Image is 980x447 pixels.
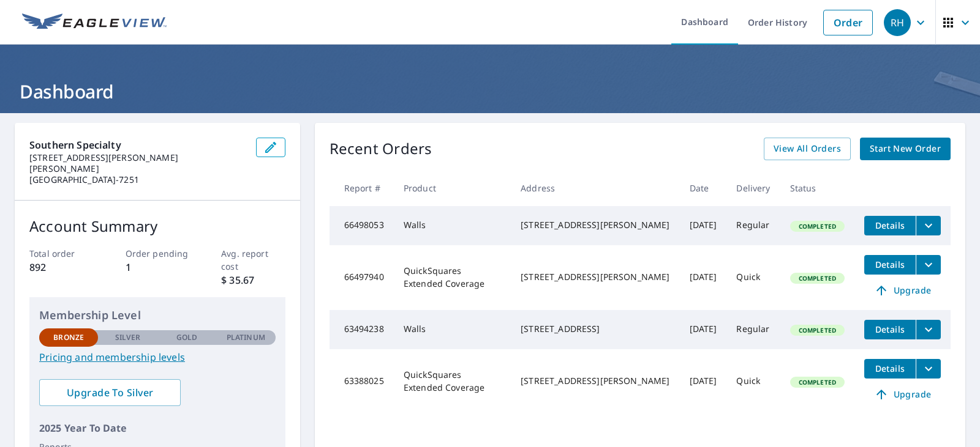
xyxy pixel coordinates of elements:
td: 63494238 [330,310,394,349]
div: [STREET_ADDRESS][PERSON_NAME] [521,219,669,231]
p: [GEOGRAPHIC_DATA]-7251 [29,174,246,185]
span: Start New Order [870,141,941,157]
p: Order pending [126,247,189,260]
span: Upgrade [872,283,933,298]
p: Membership Level [39,307,276,323]
p: 1 [126,260,189,275]
button: detailsBtn-66497940 [864,255,916,275]
p: $ 35.67 [221,273,285,287]
th: Delivery [726,170,780,206]
a: Upgrade [864,385,941,404]
td: Quick [726,245,780,310]
p: Avg. report cost [221,247,285,273]
a: Start New Order [860,138,951,160]
p: Platinum [227,332,265,343]
a: Upgrade To Silver [39,379,181,406]
button: filesDropdownBtn-66498053 [916,216,941,235]
h1: Dashboard [15,79,965,104]
span: Details [872,363,908,374]
td: [DATE] [680,245,727,310]
p: Silver [115,332,141,343]
a: Order [823,10,873,35]
button: filesDropdownBtn-63494238 [916,320,941,339]
span: Completed [791,326,843,334]
td: Walls [394,206,511,245]
th: Report # [330,170,394,206]
button: filesDropdownBtn-66497940 [916,255,941,275]
button: detailsBtn-63494238 [864,320,916,339]
p: Bronze [53,332,84,343]
td: 66497940 [330,245,394,310]
div: RH [884,9,911,36]
div: [STREET_ADDRESS] [521,323,669,335]
td: 66498053 [330,206,394,245]
span: Completed [791,222,843,231]
span: Details [872,259,908,270]
p: Total order [29,247,93,260]
td: QuickSquares Extended Coverage [394,349,511,414]
p: Gold [176,332,197,343]
td: Walls [394,310,511,349]
th: Product [394,170,511,206]
span: Completed [791,274,843,283]
span: Upgrade To Silver [49,386,171,399]
p: Account Summary [29,215,285,237]
td: [DATE] [680,349,727,414]
td: 63388025 [330,349,394,414]
p: Southern Specialty [29,138,246,152]
th: Status [780,170,854,206]
p: 892 [29,260,93,275]
p: [STREET_ADDRESS][PERSON_NAME][PERSON_NAME] [29,152,246,174]
td: Regular [726,310,780,349]
div: [STREET_ADDRESS][PERSON_NAME] [521,271,669,283]
div: [STREET_ADDRESS][PERSON_NAME] [521,375,669,387]
img: EV Logo [22,13,167,32]
td: Quick [726,349,780,414]
a: View All Orders [764,138,851,160]
a: Pricing and membership levels [39,350,276,364]
button: detailsBtn-63388025 [864,359,916,379]
button: detailsBtn-66498053 [864,216,916,235]
td: Regular [726,206,780,245]
span: Upgrade [872,387,933,402]
a: Upgrade [864,281,941,300]
span: View All Orders [774,141,841,157]
p: Recent Orders [330,138,432,160]
th: Address [511,170,679,206]
button: filesDropdownBtn-63388025 [916,359,941,379]
span: Details [872,220,908,231]
span: Details [872,323,908,335]
td: [DATE] [680,206,727,245]
td: QuickSquares Extended Coverage [394,245,511,310]
span: Completed [791,378,843,386]
p: 2025 Year To Date [39,421,276,435]
th: Date [680,170,727,206]
td: [DATE] [680,310,727,349]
